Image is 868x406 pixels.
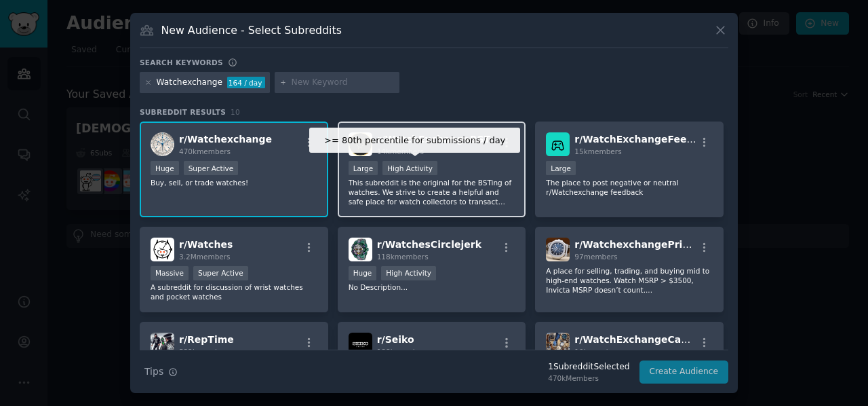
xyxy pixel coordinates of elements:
[546,238,570,261] img: WatchexchangePrimo
[227,77,265,89] div: 164 / day
[231,108,240,116] span: 10
[548,361,629,373] div: 1 Subreddit Selected
[179,334,234,345] span: r/ RepTime
[179,239,233,250] span: r/ Watches
[193,266,248,280] div: Super Active
[546,266,713,295] p: A place for selling, trading, and buying mid to high-end watches. Watch MSRP > $3500, Invicta MSR...
[140,107,226,117] span: Subreddit Results
[377,253,429,261] span: 118k members
[574,253,617,261] span: 97 members
[574,147,621,155] span: 15k members
[349,178,515,206] p: This subreddit is the original for the BSTing of watches. We strive to create a helpful and safe ...
[381,266,436,280] div: High Activity
[151,178,317,187] p: Buy, sell, or trade watches!
[546,178,713,197] p: The place to post negative or neutral r/Watchexchange feedback
[546,161,576,175] div: Large
[151,333,174,356] img: RepTime
[377,134,490,145] span: r/ WatchExchangeBST
[179,348,231,356] span: 532k members
[349,161,378,175] div: Large
[151,238,174,261] img: Watches
[377,334,414,345] span: r/ Seiko
[349,282,515,292] p: No Description...
[546,132,570,156] img: WatchExchangeFeedback
[157,77,223,89] div: Watchexchange
[140,58,223,67] h3: Search keywords
[377,147,424,155] span: 14k members
[151,132,174,156] img: Watchexchange
[382,161,437,175] div: High Activity
[377,348,429,356] span: 188k members
[574,334,707,345] span: r/ WatchExchangeCanada
[151,266,189,280] div: Massive
[349,333,372,356] img: Seiko
[349,238,372,261] img: WatchesCirclejerk
[349,132,372,156] img: WatchExchangeBST
[292,77,395,89] input: New Keyword
[179,134,272,145] span: r/ Watchexchange
[546,333,570,356] img: WatchExchangeCanada
[377,239,481,250] span: r/ WatchesCirclejerk
[574,348,621,356] span: 10k members
[184,161,239,175] div: Super Active
[574,134,718,145] span: r/ WatchExchangeFeedback
[179,253,231,261] span: 3.2M members
[161,23,342,37] h3: New Audience - Select Subreddits
[574,239,698,250] span: r/ WatchexchangePrimo
[151,282,317,301] p: A subreddit for discussion of wrist watches and pocket watches
[349,266,377,280] div: Huge
[179,147,231,155] span: 470k members
[144,365,163,379] span: Tips
[140,360,182,384] button: Tips
[151,161,179,175] div: Huge
[548,373,629,383] div: 470k Members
